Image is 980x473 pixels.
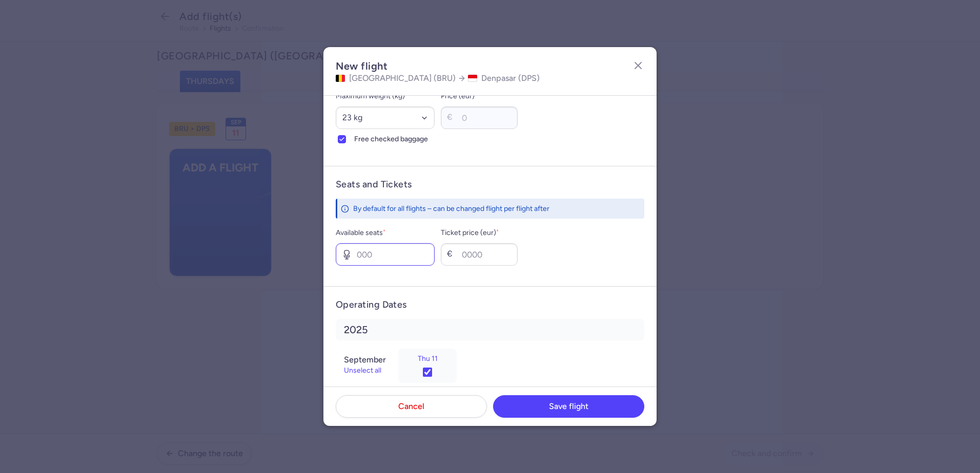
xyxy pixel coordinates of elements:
input: 0000 [441,243,518,266]
input: Thu 11 [423,368,432,377]
h5: 2025 [336,319,644,340]
input: 000 [336,243,435,266]
label: Maximum weight (kg) [336,90,435,102]
span: Cancel [398,402,424,411]
h4: [GEOGRAPHIC_DATA] (BRU) Denpasar (DPS) [336,73,540,83]
button: Unselect all [344,367,381,375]
span: Save flight [549,402,588,411]
label: Price (eur) [441,90,518,102]
input: Free checked baggage [338,135,346,143]
span: Thu 11 [418,355,438,363]
h2: New flight [336,59,540,73]
button: Cancel [336,395,487,418]
button: Save flight [493,395,644,418]
label: Ticket price (eur) [441,227,518,239]
div: € [447,113,457,123]
h6: September [344,355,390,365]
h4: Seats and Tickets [336,179,644,190]
h4: Operating Dates [336,299,644,311]
span: Free checked baggage [354,133,435,145]
label: Available seats [336,227,435,239]
div: € [447,249,457,260]
input: 00 [441,106,518,129]
div: By default for all flights – can be changed flight per flight after [353,204,622,213]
